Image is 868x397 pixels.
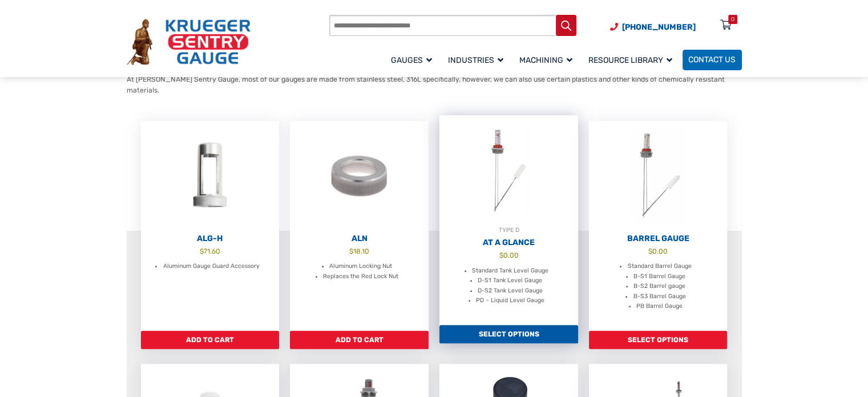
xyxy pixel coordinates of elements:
span: Gauges [391,55,432,65]
a: Phone Number (920) 434-8860 [610,21,696,33]
span: Machining [519,55,572,65]
a: ALG-H $71.60 Aluminum Gauge Guard Accessory [141,121,280,331]
li: Standard Barrel Gauge [627,261,691,271]
bdi: 71.60 [200,247,220,255]
bdi: 0.00 [499,251,518,259]
h2: At A Glance [439,238,578,248]
a: Contact Us [683,50,742,70]
a: ALN $18.10 Aluminum Locking Nut Replaces the Red Lock Nut [290,121,429,331]
span: $ [349,247,353,255]
a: Add to cart: “At A Glance” [439,325,578,343]
li: Standard Tank Level Gauge [472,266,548,275]
li: B-S1 Barrel Gauge [633,271,685,281]
li: PB Barrel Gauge [636,301,683,311]
p: At [PERSON_NAME] Sentry Gauge, most of our gauges are made from stainless steel, 316L specificall... [127,74,742,95]
a: Add to cart: “ALN” [290,331,429,349]
li: Aluminum Locking Nut [329,261,392,271]
span: $ [200,247,204,255]
h2: ALG-H [141,234,280,244]
span: Resource Library [588,55,672,65]
a: Add to cart: “ALG-H” [141,331,280,349]
img: Barrel Gauge [589,121,728,231]
a: Resource Library [583,48,683,71]
img: At A Glance [439,115,578,226]
li: D-S2 Tank Level Gauge [478,286,543,295]
span: $ [499,251,503,259]
a: TYPE DAt A Glance $0.00 Standard Tank Level Gauge D-S1 Tank Level Gauge D-S2 Tank Level Gauge PD ... [439,115,578,326]
div: 0 [731,15,734,24]
li: B-S2 Barrel gauge [633,281,685,291]
a: Machining [514,48,583,71]
li: B-S3 Barrel Gauge [633,291,685,301]
h2: ALN [290,234,429,244]
a: Industries [442,48,514,71]
span: Contact Us [688,55,736,65]
img: ALG-OF [141,121,280,231]
span: $ [648,247,652,255]
span: [PHONE_NUMBER] [622,22,696,32]
li: PD – Liquid Level Gauge [476,295,544,305]
span: Industries [448,55,503,65]
img: Krueger Sentry Gauge [127,19,251,65]
li: Aluminum Gauge Guard Accessory [163,261,259,271]
img: ALN [290,121,429,231]
li: D-S1 Tank Level Gauge [478,275,542,285]
bdi: 18.10 [349,247,369,255]
a: Add to cart: “Barrel Gauge” [589,331,728,349]
h2: Barrel Gauge [589,234,728,244]
li: Replaces the Red Lock Nut [323,271,398,281]
bdi: 0.00 [648,247,668,255]
a: Gauges [385,48,442,71]
div: TYPE D [439,225,578,235]
a: Barrel Gauge $0.00 Standard Barrel Gauge B-S1 Barrel Gauge B-S2 Barrel gauge B-S3 Barrel Gauge PB... [589,121,728,331]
